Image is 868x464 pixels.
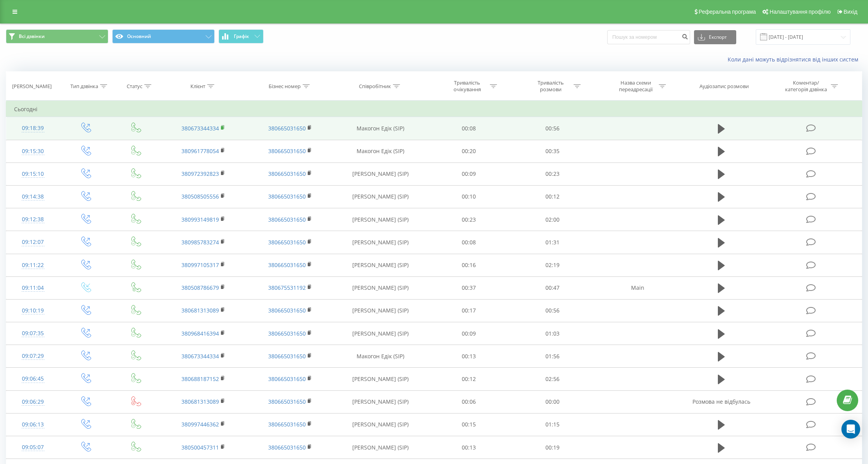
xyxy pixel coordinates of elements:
div: 09:12:07 [14,235,52,250]
td: 02:56 [511,368,594,390]
a: 380665031650 [268,147,306,155]
td: 00:35 [511,140,594,162]
div: 09:06:29 [14,394,52,410]
td: 00:37 [427,276,511,299]
td: 00:19 [511,436,594,459]
td: [PERSON_NAME] (SIP) [334,390,427,413]
td: 00:13 [427,345,511,368]
div: 09:12:38 [14,212,52,227]
span: Розмова не відбулась [692,398,750,405]
td: 00:56 [511,299,594,322]
div: 09:07:29 [14,348,52,364]
a: Коли дані можуть відрізнятися вiд інших систем [728,56,862,63]
div: 09:07:35 [14,326,52,341]
a: 380997446362 [181,421,219,428]
a: 380681313089 [181,398,219,405]
td: 00:15 [427,413,511,436]
a: 380665031650 [268,330,306,337]
a: 380508505556 [181,193,219,200]
a: 380993149819 [181,216,219,223]
td: [PERSON_NAME] (SIP) [334,185,427,208]
div: Тривалість очікування [446,79,488,93]
div: 09:18:39 [14,121,52,136]
div: [PERSON_NAME] [12,83,52,90]
a: 380968416394 [181,330,219,337]
button: Експорт [694,30,736,44]
a: 380508786679 [181,284,219,291]
a: 380673344334 [181,125,219,132]
td: 00:23 [427,208,511,231]
td: [PERSON_NAME] (SIP) [334,162,427,185]
td: 00:16 [427,254,511,276]
a: 380665031650 [268,261,306,269]
td: [PERSON_NAME] (SIP) [334,413,427,436]
td: 00:00 [511,390,594,413]
div: 09:15:30 [14,144,52,159]
button: Всі дзвінки [6,29,108,43]
a: 380985783274 [181,238,219,246]
td: [PERSON_NAME] (SIP) [334,436,427,459]
div: Тип дзвінка [70,83,98,90]
div: Співробітник [359,83,391,90]
a: 380665031650 [268,125,306,132]
a: 380665031650 [268,398,306,405]
div: Коментар/категорія дзвінка [783,79,829,93]
a: 380665031650 [268,170,306,177]
td: Main [594,276,681,299]
a: 380997105317 [181,261,219,269]
a: 380961778054 [181,147,219,155]
td: 00:12 [427,368,511,390]
td: 01:03 [511,322,594,345]
td: 01:15 [511,413,594,436]
a: 380665031650 [268,375,306,383]
td: [PERSON_NAME] (SIP) [334,231,427,254]
td: 01:31 [511,231,594,254]
input: Пошук за номером [607,30,690,44]
td: 02:19 [511,254,594,276]
td: 00:56 [511,117,594,140]
td: 00:08 [427,231,511,254]
td: Макогон Едік (SIP) [334,117,427,140]
td: 01:56 [511,345,594,368]
div: 09:11:22 [14,258,52,273]
div: Тривалість розмови [530,79,572,93]
div: Бізнес номер [269,83,301,90]
a: 380665031650 [268,307,306,314]
div: Статус [127,83,142,90]
td: [PERSON_NAME] (SIP) [334,299,427,322]
td: 02:00 [511,208,594,231]
td: 00:13 [427,436,511,459]
span: Вихід [844,9,857,15]
td: 00:06 [427,390,511,413]
td: [PERSON_NAME] (SIP) [334,322,427,345]
span: Графік [234,34,249,39]
div: Назва схеми переадресації [615,79,657,93]
a: 380665031650 [268,444,306,451]
div: 09:05:07 [14,440,52,455]
a: 380665031650 [268,352,306,360]
div: 09:14:38 [14,189,52,204]
td: 00:10 [427,185,511,208]
td: 00:09 [427,322,511,345]
a: 380500457311 [181,444,219,451]
td: 00:47 [511,276,594,299]
span: Реферальна програма [699,9,756,15]
div: 09:06:45 [14,371,52,386]
td: 00:12 [511,185,594,208]
div: Клієнт [190,83,205,90]
td: [PERSON_NAME] (SIP) [334,276,427,299]
td: 00:20 [427,140,511,162]
a: 380665031650 [268,193,306,200]
a: 380681313089 [181,307,219,314]
td: Сьогодні [6,101,862,117]
td: 00:09 [427,162,511,185]
td: 00:23 [511,162,594,185]
td: 00:08 [427,117,511,140]
a: 380972392823 [181,170,219,177]
div: 09:11:04 [14,280,52,296]
a: 380665031650 [268,238,306,246]
div: Open Intercom Messenger [841,420,860,439]
td: [PERSON_NAME] (SIP) [334,254,427,276]
td: Макогон Едік (SIP) [334,140,427,162]
span: Всі дзвінки [19,33,45,40]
